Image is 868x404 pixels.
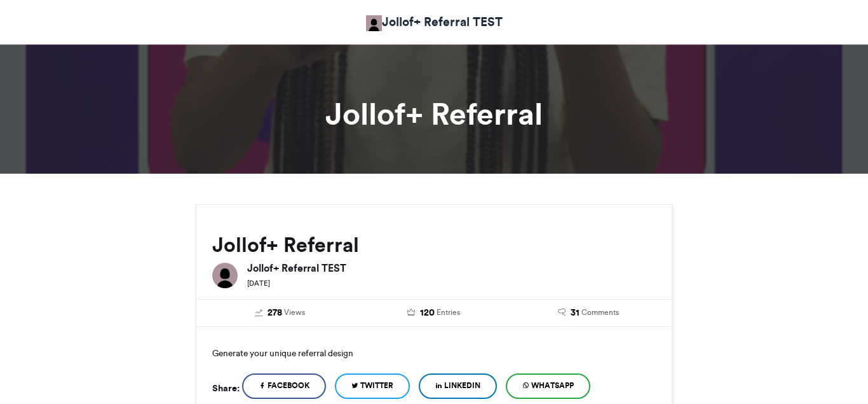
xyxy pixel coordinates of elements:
a: Jollof+ Referral TEST [366,13,503,31]
span: Facebook [268,380,309,391]
p: Generate your unique referral design [212,343,656,363]
h1: Jollof+ Referral [81,99,787,129]
img: Jollof+ Referral TEST [212,263,238,288]
a: WhatsApp [506,373,590,399]
span: 278 [268,306,282,320]
small: [DATE] [247,279,270,288]
span: Views [284,307,305,318]
img: Jollof+ Referral TEST [366,15,382,31]
a: Twitter [335,373,410,399]
span: Twitter [360,380,393,391]
h5: Share: [212,380,240,396]
a: Facebook [242,373,326,399]
a: LinkedIn [419,373,497,399]
span: WhatsApp [531,380,574,391]
span: 120 [420,306,435,320]
h6: Jollof+ Referral TEST [247,263,656,273]
span: Entries [437,307,460,318]
a: 120 Entries [367,306,502,320]
span: Comments [581,307,619,318]
a: 31 Comments [520,306,656,320]
h2: Jollof+ Referral [212,233,656,256]
span: LinkedIn [444,380,480,391]
span: 31 [571,306,580,320]
a: 278 Views [212,306,348,320]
